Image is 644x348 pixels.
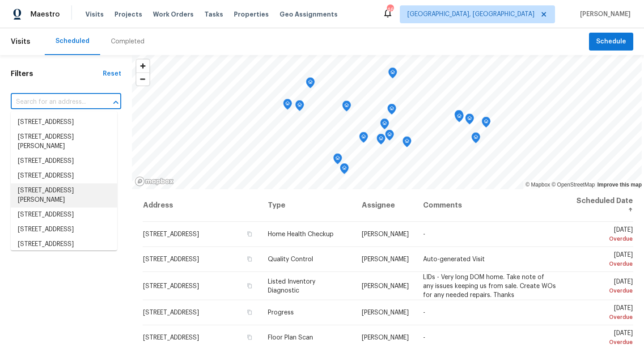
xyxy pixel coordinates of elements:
th: Address [143,189,261,222]
div: Map marker [387,104,396,118]
span: [STREET_ADDRESS] [143,310,199,316]
li: [STREET_ADDRESS] [11,115,117,130]
span: [STREET_ADDRESS] [143,231,199,238]
div: Map marker [385,130,394,144]
a: Mapbox homepage [135,176,174,187]
span: Visits [11,32,30,51]
span: LIDs - Very long DOM home. Take note of any issues keeping us from sale. Create WOs for any neede... [423,274,556,298]
div: Map marker [455,111,464,125]
div: Scheduled [55,37,89,46]
span: Quality Control [268,256,313,263]
div: Map marker [306,77,315,91]
span: [STREET_ADDRESS] [143,335,199,341]
span: [STREET_ADDRESS] [143,256,199,263]
div: Overdue [571,338,633,347]
span: Projects [114,10,142,19]
a: OpenStreetMap [551,182,595,188]
div: Overdue [571,313,633,322]
span: Schedule [596,36,626,47]
div: Overdue [571,286,633,295]
div: Map marker [377,134,386,148]
button: Copy Address [246,333,254,341]
div: Map marker [388,68,397,81]
div: Reset [103,69,121,78]
span: [PERSON_NAME] [362,283,409,289]
span: Zoom out [136,73,149,85]
span: [PERSON_NAME] [362,256,409,263]
span: - [423,335,425,341]
span: Floor Plan Scan [268,335,313,341]
div: Map marker [465,114,474,127]
span: Visits [85,10,104,19]
h1: Filters [11,69,103,78]
li: [STREET_ADDRESS] [11,154,117,169]
div: Overdue [571,259,633,268]
li: [STREET_ADDRESS][PERSON_NAME] [11,183,117,208]
th: Assignee [355,189,416,222]
button: Zoom in [136,59,149,72]
span: [GEOGRAPHIC_DATA], [GEOGRAPHIC_DATA] [407,10,534,19]
span: Tasks [204,11,223,17]
span: [STREET_ADDRESS] [143,283,199,289]
div: Map marker [295,100,304,114]
span: Home Health Checkup [268,231,334,238]
th: Comments [416,189,563,222]
div: Completed [111,37,144,46]
input: Search for an address... [11,95,96,109]
div: Map marker [342,101,351,115]
span: Maestro [30,10,60,19]
a: Improve this map [597,182,642,188]
div: 46 [387,5,393,14]
div: Map marker [402,136,411,150]
li: [STREET_ADDRESS] [11,222,117,237]
div: Map marker [482,117,491,131]
div: Map marker [340,163,349,177]
button: Copy Address [246,308,254,316]
div: Map marker [454,110,463,124]
button: Schedule [589,33,633,51]
span: Geo Assignments [280,10,338,19]
span: [DATE] [571,252,633,268]
button: Copy Address [246,255,254,263]
span: - [423,231,425,238]
button: Copy Address [246,281,254,289]
span: Work Orders [153,10,194,19]
div: Map marker [283,99,292,113]
button: Close [110,96,122,109]
span: [DATE] [571,278,633,295]
div: Map marker [333,153,342,167]
span: Listed Inventory Diagnostic [268,278,315,293]
li: [STREET_ADDRESS] [11,208,117,222]
li: [STREET_ADDRESS] [11,237,117,252]
div: Map marker [471,132,480,146]
span: [PERSON_NAME] [576,10,631,19]
button: Zoom out [136,72,149,85]
a: Mapbox [525,182,550,188]
button: Copy Address [246,230,254,238]
span: - [423,310,425,316]
span: Properties [234,10,269,19]
span: Auto-generated Visit [423,256,485,263]
th: Scheduled Date ↑ [563,189,633,222]
li: [STREET_ADDRESS][PERSON_NAME] [11,130,117,154]
li: [STREET_ADDRESS] [11,169,117,183]
span: [DATE] [571,330,633,347]
div: Overdue [571,234,633,243]
div: Map marker [380,119,389,132]
span: [PERSON_NAME] [362,335,409,341]
span: [PERSON_NAME] [362,310,409,316]
span: [DATE] [571,305,633,322]
span: [DATE] [571,227,633,243]
canvas: Map [132,55,642,189]
span: [PERSON_NAME] [362,231,409,238]
div: Map marker [359,132,368,146]
th: Type [261,189,355,222]
span: Progress [268,310,294,316]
